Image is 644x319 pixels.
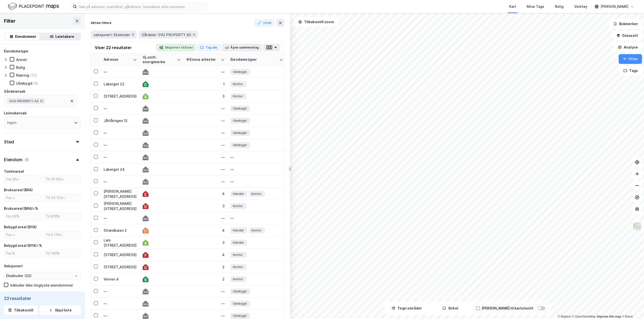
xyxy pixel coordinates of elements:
div: Eiendom [4,157,22,163]
div: Bruksareal (BRA) [4,187,33,193]
input: Til 100% [44,250,81,257]
button: Utvid [254,19,275,27]
div: Viser 22 resultater [95,45,132,50]
span: SVG PROPERTY AS [10,99,39,103]
span: Kontor [233,94,243,99]
div: Gj.snitt. energimerke [143,55,175,64]
div: — [187,313,225,318]
div: Verktøy [574,4,587,10]
span: Ubebygd [233,142,247,148]
div: Chat Widget [620,296,644,319]
div: Laberget 22 [104,81,137,87]
input: Fra ㎡ [4,194,41,201]
div: Inkluder ikke tinglyste eiendommer [10,283,73,288]
div: — [104,130,137,135]
div: [STREET_ADDRESS] [104,264,137,269]
div: — [187,216,225,221]
div: (10) [30,73,37,78]
span: Kontor [233,252,243,257]
span: Ubebygd [233,118,247,123]
div: Mine Tags [527,4,544,10]
button: Tilbakestill [4,305,38,315]
div: — [104,155,137,160]
div: — [230,153,283,161]
div: Leietakere [56,34,74,40]
div: Verven 4 [104,277,137,282]
button: Tegn områder [386,303,428,313]
div: [PERSON_NAME] til kartutsnitt [482,305,534,311]
span: Kontor [251,191,261,196]
div: Seksjonert [4,263,23,269]
div: — [187,301,225,306]
div: 4 [187,228,225,233]
div: Tomteareal [4,169,24,174]
div: Bebygd areal (BYA) [4,224,37,230]
img: Z [633,222,642,231]
div: [PERSON_NAME] [601,4,628,10]
div: — [104,69,137,74]
div: (8) [33,81,39,86]
span: Kontor [251,228,261,233]
div: 1 [187,81,225,87]
a: Improve this map [597,315,621,318]
button: Analyse [614,42,642,52]
span: Ubebygd [233,130,247,135]
div: Sted [4,139,14,145]
span: Ubebygd [233,313,247,318]
span: Gårdeier: SVG PROPERTY AS [142,32,191,37]
div: Bebygd areal (BYA) i % [4,243,42,249]
div: — [187,167,225,172]
span: Kontor [233,81,243,87]
button: Eksporter til Excel [156,44,196,51]
span: Ubebygd [233,106,247,111]
div: Annet [16,57,27,62]
input: Til 10 130㎡ [44,176,81,183]
span: Ubebygd [233,289,247,294]
input: Til 819% [44,213,81,220]
div: [PERSON_NAME][STREET_ADDRESS] [104,189,137,199]
div: Jåttåringen 12 [104,118,137,123]
div: — [187,155,225,160]
div: Leietakersøk [4,110,27,116]
div: — [104,216,137,221]
div: 3 [187,240,225,245]
input: Fra % [4,250,41,257]
div: — [104,106,137,111]
div: Bolig [555,4,564,10]
a: OpenStreetMap [572,315,596,318]
div: — [104,301,137,306]
div: Strandkaien 2 [104,228,137,233]
div: Filter [4,17,16,25]
input: Til 5 178㎡ [44,231,81,239]
div: Aktive filtere [91,21,111,25]
a: Mapbox [558,315,571,318]
div: Næring [16,73,29,78]
div: # Enova attester [187,57,219,62]
div: — [104,179,137,184]
input: Fra 33% [4,213,41,220]
div: Eiendommer [15,34,37,40]
span: Handel [233,191,244,196]
span: seksjonert: Ekskluder [94,32,130,37]
div: Ubebygd [16,81,32,86]
button: Filter [619,54,642,64]
div: — [104,142,137,148]
span: Handel [233,240,244,245]
div: 2 [187,277,225,282]
button: Open [74,274,78,278]
div: Gårdeiersøk [4,89,25,94]
div: Laberget 24 [104,167,137,172]
button: Bokmerker [609,19,642,29]
div: — [104,313,137,318]
div: Bolig [16,65,25,70]
input: Fra ㎡ [4,231,41,239]
div: Eiendomstype [4,48,28,54]
div: [STREET_ADDRESS] [104,252,137,257]
div: — [230,165,283,173]
button: Tilbakestill zoom [294,17,338,27]
span: Ubebygd [233,301,247,306]
div: 4 [187,191,225,196]
div: 3 [187,94,225,99]
div: — [187,69,225,74]
div: [PERSON_NAME][STREET_ADDRESS] [104,201,137,211]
